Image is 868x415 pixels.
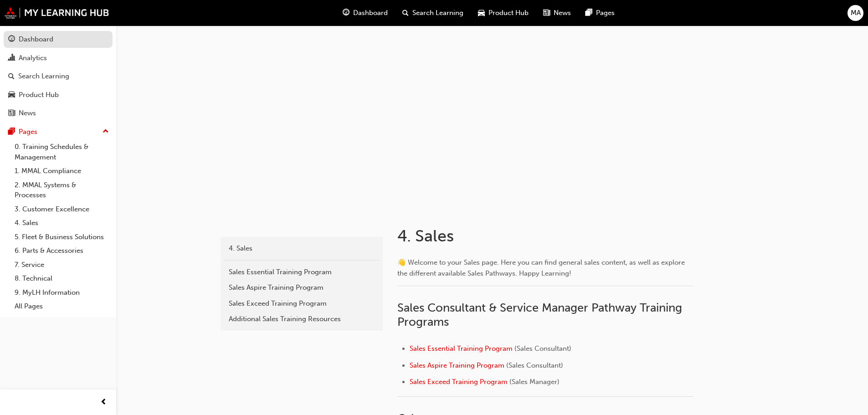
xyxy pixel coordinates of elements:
div: Product Hub [19,90,59,100]
span: (Sales Consultant) [514,344,571,353]
span: Pages [596,8,615,18]
span: pages-icon [8,128,15,136]
a: All Pages [11,299,113,313]
span: Dashboard [353,8,388,18]
a: Sales Aspire Training Program [224,280,379,296]
span: news-icon [543,7,550,19]
a: 5. Fleet & Business Solutions [11,230,113,244]
h1: 4. Sales [397,226,696,246]
a: 2. MMAL Systems & Processes [11,178,113,202]
div: 4. Sales [229,243,375,254]
a: search-iconSearch Learning [395,4,471,22]
span: search-icon [402,7,409,19]
span: guage-icon [343,7,349,19]
a: 8. Technical [11,272,113,286]
span: MA [851,8,861,18]
span: 👋 Welcome to your Sales page. Here you can find general sales content, as well as explore the dif... [397,258,687,277]
a: Sales Exceed Training Program [410,378,508,386]
span: car-icon [478,7,485,19]
span: news-icon [8,109,15,118]
a: 4. Sales [11,216,113,230]
a: 3. Customer Excellence [11,202,113,216]
span: guage-icon [8,36,15,44]
img: mmal [5,7,109,19]
a: guage-iconDashboard [335,4,395,22]
a: 1. MMAL Compliance [11,164,113,178]
div: News [19,108,36,118]
span: up-icon [103,126,109,138]
a: pages-iconPages [578,4,622,22]
a: 6. Parts & Accessories [11,244,113,258]
a: Product Hub [4,87,113,103]
div: Analytics [19,53,47,63]
span: Product Hub [488,8,529,18]
button: MA [847,5,863,21]
a: car-iconProduct Hub [471,4,536,22]
a: 4. Sales [224,241,379,256]
a: Analytics [4,50,113,67]
a: Additional Sales Training Resources [224,311,379,327]
a: News [4,105,113,122]
a: Dashboard [4,31,113,48]
a: Sales Aspire Training Program [410,361,504,369]
div: Sales Essential Training Program [229,267,375,277]
a: news-iconNews [536,4,578,22]
div: Search Learning [18,71,69,82]
div: Additional Sales Training Resources [229,314,375,324]
button: DashboardAnalyticsSearch LearningProduct HubNews [4,29,113,123]
a: 0. Training Schedules & Management [11,140,113,164]
div: Sales Aspire Training Program [229,282,375,293]
a: Sales Exceed Training Program [224,296,379,312]
span: pages-icon [586,7,592,19]
a: Search Learning [4,68,113,85]
span: Search Learning [412,8,463,18]
span: (Sales Consultant) [506,361,563,369]
span: chart-icon [8,54,15,62]
a: 9. MyLH Information [11,286,113,300]
button: Pages [4,123,113,140]
span: search-icon [8,72,15,81]
a: Sales Essential Training Program [224,264,379,280]
div: Pages [19,127,37,137]
a: Sales Essential Training Program [410,344,513,353]
div: Sales Exceed Training Program [229,298,375,309]
span: News [554,8,571,18]
span: (Sales Manager) [509,378,560,386]
div: Dashboard [19,34,53,45]
span: car-icon [8,91,15,99]
span: Sales Consultant & Service Manager Pathway Training Programs [397,301,685,329]
span: prev-icon [100,397,107,408]
a: 7. Service [11,258,113,272]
